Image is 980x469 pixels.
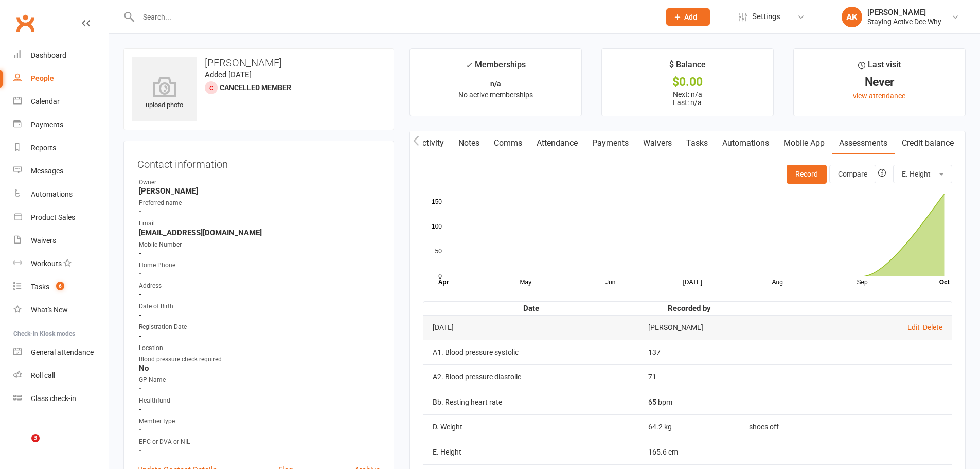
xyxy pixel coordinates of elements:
[31,371,55,379] div: Roll call
[639,302,740,315] th: Recorded by
[139,384,380,393] strong: -
[205,70,252,79] time: Added [DATE]
[829,165,876,183] button: Compare
[31,74,54,82] div: People
[31,97,60,106] div: Calendar
[13,183,109,206] a: Automations
[423,364,639,389] td: A2. Blood pressure diastolic
[752,5,780,28] span: Settings
[139,355,380,364] div: Blood pressure check required
[139,290,380,299] strong: -
[466,58,526,77] div: Memberships
[487,131,529,155] a: Comms
[132,77,197,111] div: upload photo
[423,302,639,315] th: Date
[139,446,380,456] strong: -
[139,186,380,196] strong: [PERSON_NAME]
[13,387,109,410] a: Class kiosk mode
[31,283,49,291] div: Tasks
[853,92,905,100] a: view attendance
[139,302,380,311] div: Date of Birth
[842,7,862,27] div: AK
[740,414,952,439] td: shoes off
[867,8,941,17] div: [PERSON_NAME]
[139,249,380,258] strong: -
[867,17,941,26] div: Staying Active Dee Why
[139,198,380,208] div: Preferred name
[13,229,109,252] a: Waivers
[611,90,764,107] p: Next: n/a Last: n/a
[893,165,952,183] button: E. Height
[139,240,380,250] div: Mobile Number
[139,178,380,187] div: Owner
[13,44,109,67] a: Dashboard
[858,58,901,77] div: Last visit
[31,144,56,152] div: Reports
[139,281,380,291] div: Address
[135,10,653,24] input: Search...
[31,167,63,175] div: Messages
[137,154,380,170] h3: Contact information
[31,190,73,198] div: Automations
[410,131,451,155] a: Activity
[139,405,380,414] strong: -
[139,260,380,270] div: Home Phone
[458,91,533,99] span: No active memberships
[13,341,109,364] a: General attendance kiosk mode
[139,207,380,216] strong: -
[139,343,380,353] div: Location
[639,414,740,439] td: 64.2 kg
[139,310,380,320] strong: -
[139,322,380,332] div: Registration Date
[679,131,715,155] a: Tasks
[220,83,291,92] span: Cancelled member
[776,131,832,155] a: Mobile App
[13,275,109,299] a: Tasks 6
[13,206,109,229] a: Product Sales
[902,170,931,178] span: E. Height
[466,60,472,70] i: ✓
[31,120,63,129] div: Payments
[923,323,942,332] a: Delete
[13,113,109,136] a: Payments
[139,416,380,426] div: Member type
[31,394,76,403] div: Class check-in
[787,165,827,183] button: Record
[13,299,109,322] a: What's New
[139,437,380,447] div: EPC or DVA or NIL
[423,390,639,414] td: Bb. Resting heart rate
[423,414,639,439] td: D. Weight
[639,315,740,340] td: [PERSON_NAME]
[31,306,68,314] div: What's New
[639,364,740,389] td: 71
[31,236,56,245] div: Waivers
[715,131,776,155] a: Automations
[31,259,62,268] div: Workouts
[639,440,740,464] td: 165.6 cm
[13,136,109,160] a: Reports
[139,375,380,385] div: GP Name
[139,228,380,237] strong: [EMAIL_ADDRESS][DOMAIN_NAME]
[31,51,66,59] div: Dashboard
[832,131,895,155] a: Assessments
[639,390,740,414] td: 65 bpm
[139,219,380,229] div: Email
[31,348,94,356] div: General attendance
[423,340,639,364] td: A1. Blood pressure systolic
[10,434,35,459] iframe: Intercom live chat
[490,80,501,88] strong: n/a
[132,57,385,68] h3: [PERSON_NAME]
[529,131,585,155] a: Attendance
[13,67,109,90] a: People
[423,440,639,464] td: E. Height
[139,363,380,373] strong: No
[56,282,64,290] span: 6
[433,324,630,332] div: [DATE]
[13,90,109,113] a: Calendar
[639,340,740,364] td: 137
[636,131,679,155] a: Waivers
[31,213,75,221] div: Product Sales
[13,160,109,183] a: Messages
[13,364,109,387] a: Roll call
[12,10,38,36] a: Clubworx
